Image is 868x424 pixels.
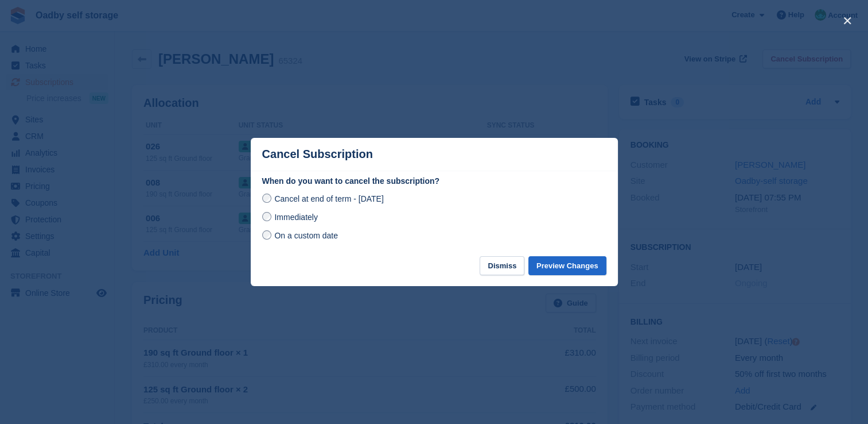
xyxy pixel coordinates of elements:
input: Cancel at end of term - [DATE] [262,194,271,203]
button: Preview Changes [528,256,606,275]
button: close [838,11,857,30]
span: On a custom date [274,231,338,240]
span: Immediately [274,213,317,222]
input: On a custom date [262,230,271,240]
label: When do you want to cancel the subscription? [262,175,606,187]
input: Immediately [262,212,271,221]
button: Dismiss [480,256,524,275]
span: Cancel at end of term - [DATE] [274,194,383,203]
p: Cancel Subscription [262,148,373,161]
